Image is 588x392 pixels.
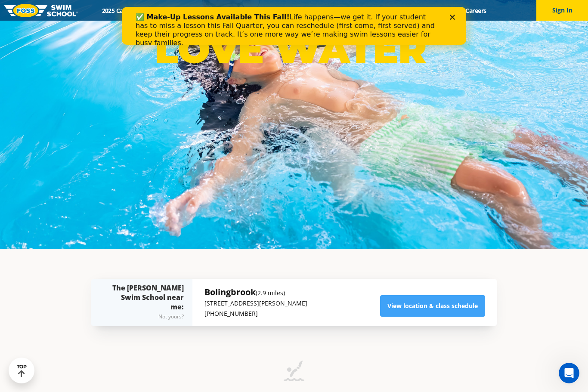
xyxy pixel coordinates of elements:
[559,363,579,383] iframe: Intercom live chat
[148,6,184,15] a: Schools
[431,6,458,15] a: Blog
[14,6,168,14] b: ✅ Make-Up Lessons Available This Fall!
[458,6,494,15] a: Careers
[204,298,307,309] p: [STREET_ADDRESS][PERSON_NAME]
[380,295,485,317] a: View location & class schedule
[108,283,184,322] div: The [PERSON_NAME] Swim School near me:
[122,7,466,45] iframe: Intercom live chat banner
[17,364,27,377] div: TOP
[4,4,78,17] img: FOSS Swim School Logo
[204,309,307,319] p: [PHONE_NUMBER]
[284,361,304,387] img: icon-swimming-diving-2.png
[184,6,260,15] a: Swim Path® Program
[155,26,433,72] p: LOVE WATER
[328,8,337,13] div: Close
[14,6,317,40] div: Life happens—we get it. If your student has to miss a lesson this Fall Quarter, you can reschedul...
[204,286,307,298] h5: Bolingbrook
[108,312,184,322] div: Not yours?
[94,6,148,15] a: 2025 Calendar
[256,289,285,297] small: (2.9 miles)
[340,6,431,15] a: Swim Like [PERSON_NAME]
[260,6,340,15] a: About [PERSON_NAME]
